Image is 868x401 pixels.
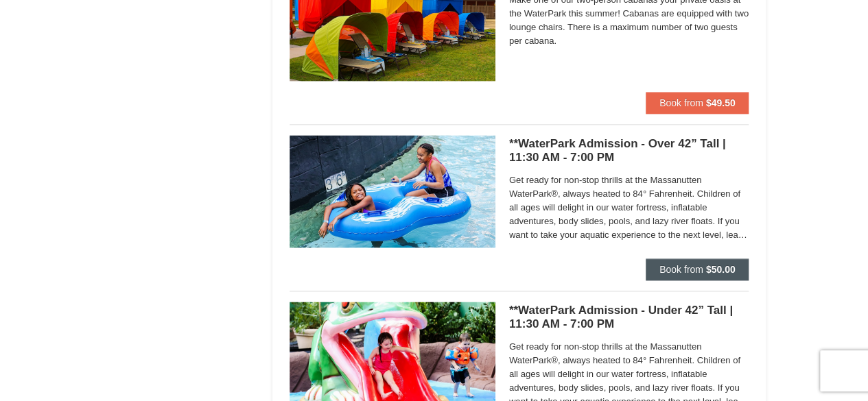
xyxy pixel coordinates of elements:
[509,173,749,242] span: Get ready for non-stop thrills at the Massanutten WaterPark®, always heated to 84° Fahrenheit. Ch...
[509,304,749,331] h5: **WaterPark Admission - Under 42” Tall | 11:30 AM - 7:00 PM
[646,258,749,280] button: Book from $50.00
[659,97,703,108] span: Book from
[659,264,703,275] span: Book from
[706,264,736,275] strong: $50.00
[509,137,749,165] h5: **WaterPark Admission - Over 42” Tall | 11:30 AM - 7:00 PM
[706,97,736,108] strong: $49.50
[290,135,495,247] img: 6619917-720-80b70c28.jpg
[646,92,749,114] button: Book from $49.50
